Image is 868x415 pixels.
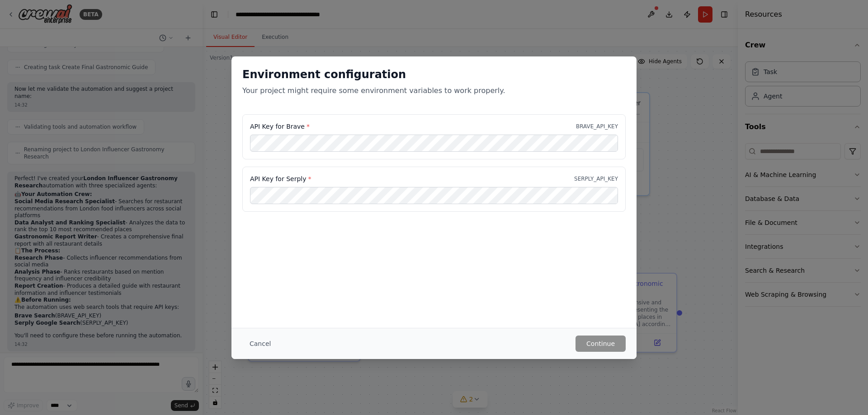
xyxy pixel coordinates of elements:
[576,123,618,130] p: BRAVE_API_KEY
[242,336,278,352] button: Cancel
[250,122,310,131] label: API Key for Brave
[242,85,626,96] p: Your project might require some environment variables to work properly.
[242,67,626,82] h2: Environment configuration
[574,175,618,182] p: SERPLY_API_KEY
[250,174,311,183] label: API Key for Serply
[576,336,626,352] button: Continue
